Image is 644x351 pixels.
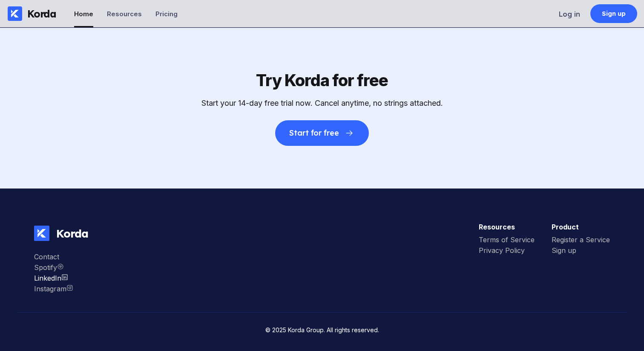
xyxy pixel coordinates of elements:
a: Sign up [552,246,610,257]
small: © 2025 Korda Group. All rights reserved. [265,326,379,334]
div: Register a Service [552,235,610,244]
div: Spotify [34,263,73,272]
div: Privacy Policy [479,246,535,255]
a: LinkedIn [34,274,73,284]
a: Register a Service [552,235,610,246]
div: Instagram [34,284,73,293]
div: Start for free [289,129,339,137]
div: Start your 14-day free trial now. Cancel anytime, no strings attached. [201,99,443,107]
div: LinkedIn [34,274,73,282]
div: Home [74,10,93,18]
button: Start for free [275,120,369,146]
div: Sign up [602,9,626,18]
a: Instagram [34,284,73,295]
div: Korda [27,7,56,20]
div: Terms of Service [479,235,535,244]
div: Korda [49,226,88,241]
h3: Resources [479,223,535,231]
a: Instagram [34,263,73,274]
a: Privacy Policy [479,246,535,257]
h3: Product [552,223,610,231]
div: Log in [559,10,580,18]
a: Terms of Service [479,235,535,246]
div: Resources [107,10,142,18]
div: Contact [34,252,73,261]
a: Sign up [590,4,637,23]
a: Start for free [275,107,369,146]
div: Pricing [155,10,178,18]
div: Try Korda for free [256,70,388,90]
a: Contact [34,252,73,263]
div: Sign up [552,246,610,255]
